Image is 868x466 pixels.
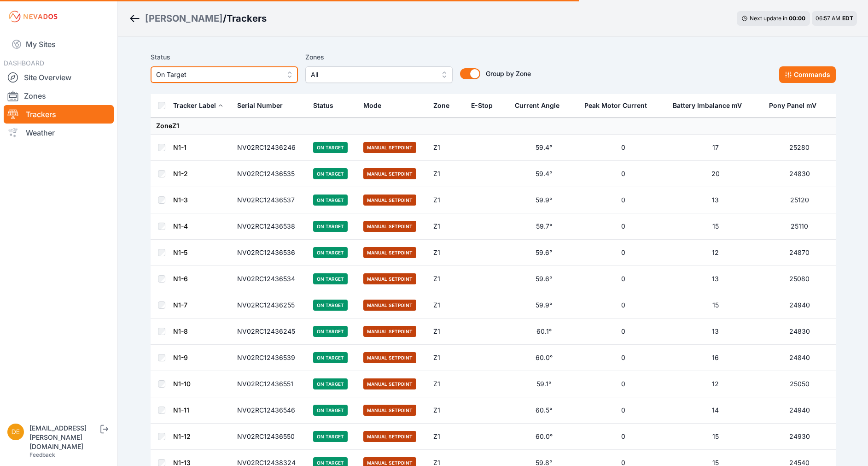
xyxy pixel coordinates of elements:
button: Current Angle [515,94,567,117]
td: 24830 [763,161,836,187]
a: N1-8 [173,327,188,335]
a: [PERSON_NAME] [145,12,223,25]
td: 0 [579,371,668,397]
td: 0 [579,161,668,187]
button: Pony Panel mV [769,94,824,117]
td: NV02RC12436538 [232,213,308,240]
div: Serial Number [237,101,283,110]
a: N1-3 [173,196,188,204]
td: 0 [579,266,668,292]
span: On Target [313,273,348,284]
td: Z1 [428,161,466,187]
button: E-Stop [471,94,500,117]
td: Z1 [428,424,466,450]
div: Current Angle [515,101,559,110]
td: 0 [579,397,668,424]
div: Battery Imbalance mV [673,101,742,110]
td: 13 [667,319,763,345]
div: Zone [433,101,449,110]
td: NV02RC12436245 [232,319,308,345]
button: Battery Imbalance mV [673,94,749,117]
a: My Sites [4,33,114,55]
td: 0 [579,424,668,450]
td: Z1 [428,135,466,161]
span: Manual Setpoint [363,195,416,206]
a: N1-9 [173,354,188,361]
td: 59.9° [509,292,578,319]
td: 59.1° [509,371,578,397]
div: Mode [363,101,381,110]
td: NV02RC12436246 [232,135,308,161]
a: N1-7 [173,301,187,309]
td: NV02RC12436551 [232,371,308,397]
a: N1-4 [173,222,188,230]
span: Manual Setpoint [363,405,416,416]
a: N1-12 [173,432,191,440]
span: Manual Setpoint [363,352,416,363]
button: On Target [151,66,298,83]
td: 15 [667,424,763,450]
td: 12 [667,240,763,266]
td: 15 [667,213,763,240]
td: Z1 [428,187,466,213]
span: On Target [313,326,348,337]
td: 60.5° [509,397,578,424]
span: Manual Setpoint [363,378,416,389]
a: N1-1 [173,143,186,151]
span: Manual Setpoint [363,142,416,153]
td: 0 [579,240,668,266]
a: N1-6 [173,275,188,283]
td: 59.4° [509,161,578,187]
button: Serial Number [237,94,290,117]
td: NV02RC12436539 [232,345,308,371]
nav: Breadcrumb [129,6,267,30]
td: Z1 [428,345,466,371]
td: NV02RC12436255 [232,292,308,319]
td: 24940 [763,397,836,424]
button: Tracker Label [173,94,223,117]
span: EDT [842,15,853,22]
a: N1-2 [173,170,188,177]
span: On Target [313,300,348,311]
td: 20 [667,161,763,187]
img: Nevados [7,9,59,24]
td: 12 [667,371,763,397]
span: Manual Setpoint [363,247,416,258]
td: 24830 [763,319,836,345]
td: Z1 [428,292,466,319]
a: Site Overview [4,68,114,87]
td: Z1 [428,266,466,292]
button: Peak Motor Current [584,94,654,117]
td: 0 [579,292,668,319]
div: Status [313,101,333,110]
a: Feedback [29,451,55,458]
div: 00 : 00 [789,15,805,22]
td: 0 [579,345,668,371]
a: Trackers [4,105,114,124]
td: 24870 [763,240,836,266]
td: 0 [579,135,668,161]
span: On Target [313,378,348,389]
td: NV02RC12436536 [232,240,308,266]
td: NV02RC12436546 [232,397,308,424]
span: On Target [156,69,280,80]
img: devin.martin@nevados.solar [7,424,24,440]
a: Zones [4,87,114,105]
span: Manual Setpoint [363,431,416,442]
td: NV02RC12436550 [232,424,308,450]
span: Manual Setpoint [363,168,416,179]
td: Z1 [428,397,466,424]
td: 60.0° [509,424,578,450]
span: On Target [313,195,348,206]
a: N1-5 [173,248,187,256]
span: On Target [313,352,348,363]
td: 60.0° [509,345,578,371]
div: [EMAIL_ADDRESS][PERSON_NAME][DOMAIN_NAME] [29,424,99,451]
button: Mode [363,94,389,117]
span: / [223,12,227,25]
button: All [305,66,453,83]
td: 0 [579,187,668,213]
td: 24940 [763,292,836,319]
span: On Target [313,247,348,258]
